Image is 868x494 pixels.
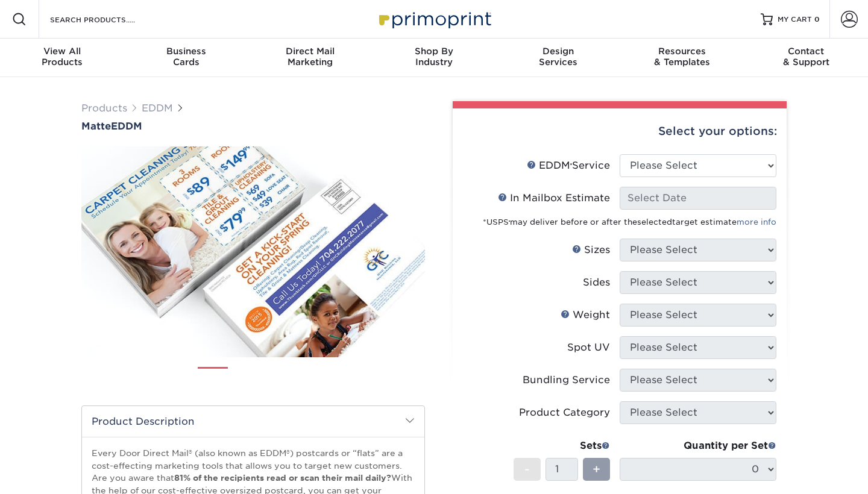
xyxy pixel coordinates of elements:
input: Select Date [620,187,776,210]
span: Direct Mail [248,46,372,57]
sup: ® [570,163,572,167]
input: SEARCH PRODUCTS..... [49,12,166,27]
div: Sets [514,439,610,453]
span: MY CART [778,14,812,25]
a: Products [81,102,127,114]
div: EDDM Service [527,158,610,173]
sup: ® [509,220,510,224]
a: DesignServices [496,39,620,77]
span: selected [637,217,672,227]
div: In Mailbox Estimate [498,191,610,205]
h1: EDDM [81,120,425,132]
div: & Templates [620,46,744,67]
span: Contact [744,46,868,57]
img: EDDM 03 [278,362,309,392]
a: more info [737,217,776,227]
a: Resources& Templates [620,39,744,77]
img: EDDM 01 [198,363,228,393]
a: Direct MailMarketing [248,39,372,77]
a: BusinessCards [124,39,248,77]
a: Shop ByIndustry [372,39,496,77]
div: Select your options: [462,108,777,154]
div: Marketing [248,46,372,67]
span: - [524,460,530,478]
span: Design [496,46,620,57]
a: MatteEDDM [81,120,425,132]
div: Services [496,46,620,67]
h2: Product Description [82,406,424,437]
span: Resources [620,46,744,57]
img: EDDM 02 [238,362,268,392]
span: Business [124,46,248,57]
div: Bundling Service [523,373,610,387]
div: Industry [372,46,496,67]
div: Weight [561,308,610,322]
div: Spot UV [567,340,610,355]
a: EDDM [142,102,173,114]
div: & Support [744,46,868,67]
span: + [593,460,600,478]
small: *USPS may deliver before or after the target estimate [483,217,776,227]
div: Cards [124,46,248,67]
div: Sides [583,275,610,290]
img: Primoprint [374,6,494,32]
span: Shop By [372,46,496,57]
div: Product Category [519,405,610,420]
div: Quantity per Set [620,439,776,453]
span: 0 [814,15,820,23]
a: Contact& Support [744,39,868,77]
span: Matte [81,120,111,132]
img: Matte 01 [81,138,425,366]
strong: 81% of the recipients read or scan their mail daily? [174,473,391,483]
div: Sizes [572,243,610,257]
